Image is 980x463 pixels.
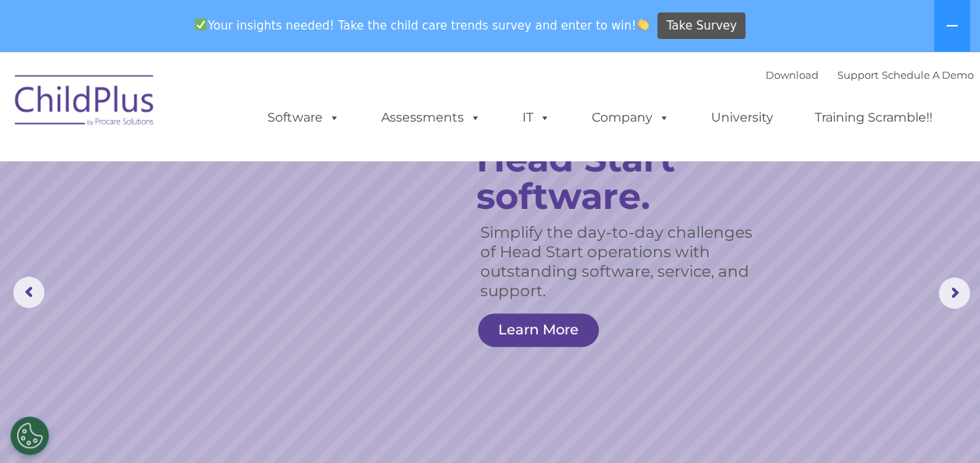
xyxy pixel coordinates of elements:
rs-layer: Simplify the day-to-day challenges of Head Start operations with outstanding software, service, a... [480,223,767,301]
img: ChildPlus by Procare Solutions [7,64,163,142]
a: Company [576,102,685,133]
a: Support [837,69,879,81]
span: Take Survey [667,12,737,40]
a: Schedule A Demo [882,69,974,81]
button: Cookies Settings [10,416,49,455]
font: | [766,69,974,81]
a: Learn More [478,313,599,347]
a: Take Survey [657,12,745,40]
span: Your insights needed! Take the child care trends survey and enter to win! [189,10,656,41]
img: ✅ [195,19,207,30]
a: Download [766,69,819,81]
a: Assessments [366,102,497,133]
a: University [695,102,789,133]
a: Training Scramble!! [799,102,948,133]
a: IT [507,102,566,133]
span: Last name [217,103,264,115]
rs-layer: The ORIGINAL Head Start software. [476,103,782,215]
a: Software [252,102,356,133]
img: 👏 [637,19,649,30]
span: Phone number [217,167,283,178]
